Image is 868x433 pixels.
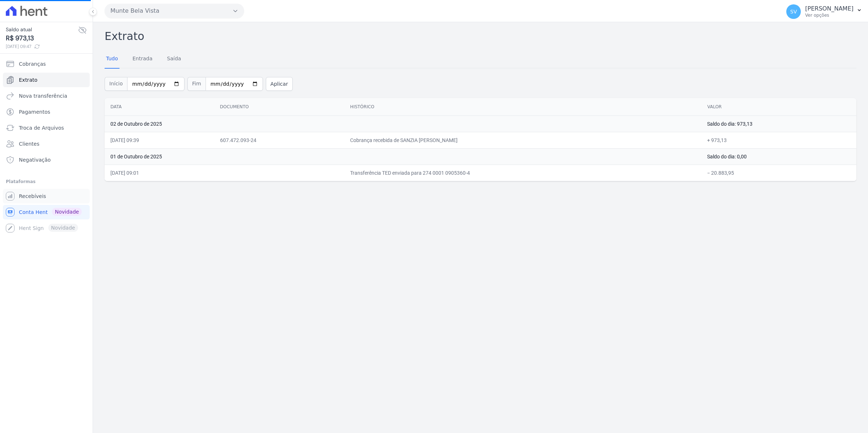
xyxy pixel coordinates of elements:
th: Data [105,98,214,116]
span: Cobranças [19,60,46,68]
a: Extrato [3,73,90,87]
span: R$ 973,13 [6,33,78,43]
nav: Sidebar [6,57,87,235]
th: Histórico [344,98,701,116]
td: [DATE] 09:01 [105,165,214,181]
th: Documento [214,98,345,116]
td: Transferência TED enviada para 274 0001 0905360-4 [344,165,701,181]
span: Fim [187,77,206,91]
a: Troca de Arquivos [3,121,90,135]
td: 607.472.093-24 [214,132,345,148]
a: Negativação [3,153,90,167]
span: Extrato [19,76,37,84]
span: Troca de Arquivos [19,124,64,131]
a: Tudo [105,50,119,69]
span: Novidade [52,208,82,216]
button: Munte Bela Vista [105,4,244,18]
span: Nova transferência [19,92,67,100]
span: Pagamentos [19,108,50,116]
span: Negativação [19,156,51,163]
span: Saldo atual [6,26,78,33]
a: Entrada [131,50,154,69]
a: Pagamentos [3,105,90,119]
span: Clientes [19,140,39,147]
td: Saldo do dia: 0,00 [701,148,856,165]
a: Nova transferência [3,89,90,103]
span: Recebíveis [19,193,46,200]
button: SV [PERSON_NAME] Ver opções [780,1,868,22]
td: − 20.883,95 [701,165,856,181]
td: 02 de Outubro de 2025 [105,116,701,132]
a: Recebíveis [3,189,90,203]
p: Ver opções [805,12,853,18]
a: Conta Hent Novidade [3,205,90,219]
a: Saída [166,50,183,69]
span: Conta Hent [19,209,48,216]
td: 01 de Outubro de 2025 [105,148,701,165]
h2: Extrato [105,28,856,44]
a: Cobranças [3,57,90,71]
td: Saldo do dia: 973,13 [701,116,856,132]
a: Clientes [3,137,90,151]
td: [DATE] 09:39 [105,132,214,148]
span: SV [790,9,797,14]
span: [DATE] 09:47 [6,43,78,50]
td: + 973,13 [701,132,856,148]
td: Cobrança recebida de SANZIA [PERSON_NAME] [344,132,701,148]
th: Valor [701,98,856,116]
button: Aplicar [266,77,293,91]
p: [PERSON_NAME] [805,5,853,12]
span: Início [105,77,127,91]
div: Plataformas [6,177,87,186]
